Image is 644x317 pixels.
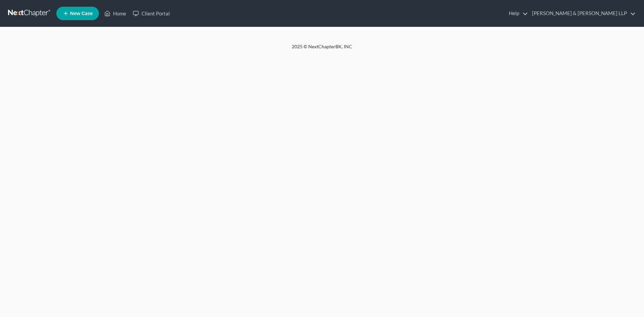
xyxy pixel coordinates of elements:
[101,7,129,19] a: Home
[529,7,636,19] a: [PERSON_NAME] & [PERSON_NAME] LLP
[131,43,513,55] div: 2025 © NextChapterBK, INC
[505,7,528,19] a: Help
[56,7,99,20] new-legal-case-button: New Case
[129,7,173,19] a: Client Portal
